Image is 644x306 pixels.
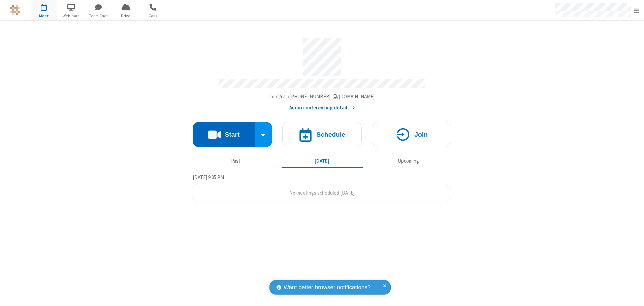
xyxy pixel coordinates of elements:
span: Meet [31,13,57,19]
img: QA Selenium DO NOT DELETE OR CHANGE [10,5,20,15]
span: Want better browser notifications? [284,283,371,292]
span: Team Chat [86,13,111,19]
section: Account details [193,33,451,112]
button: Past [195,155,277,167]
span: Calls [140,13,166,19]
button: Schedule [282,122,362,147]
div: Start conference options [255,122,272,147]
span: Drive [113,13,138,19]
span: Webinars [59,13,84,19]
span: Copy my meeting room link [269,93,375,100]
h4: Schedule [316,131,345,138]
button: Copy my meeting room linkCopy my meeting room link [269,93,375,101]
section: Today's Meetings [193,173,451,202]
span: No meetings scheduled [DATE] [289,190,355,196]
button: Audio conferencing details [289,104,355,112]
h4: Join [414,131,428,138]
button: Start [193,122,255,147]
h4: Start [225,131,239,138]
button: Upcoming [368,155,449,167]
button: [DATE] [282,155,363,167]
span: [DATE] 9:05 PM [193,174,224,180]
button: Join [372,122,451,147]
